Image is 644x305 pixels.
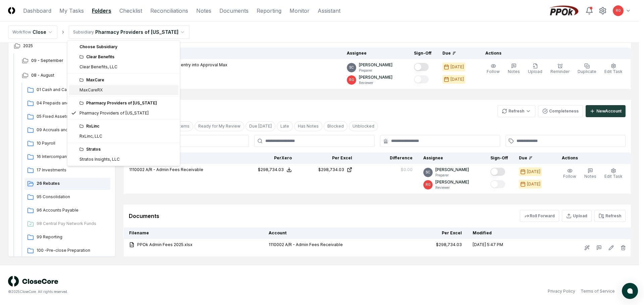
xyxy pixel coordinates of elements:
[79,110,149,116] div: Pharmacy Providers of [US_STATE]
[79,77,176,83] div: MaxCare
[79,54,176,60] div: Clear Benefits
[79,100,176,106] div: Pharmacy Providers of [US_STATE]
[79,133,102,139] div: RxLinc, LLC
[79,146,176,152] div: Stratos
[79,156,120,162] div: Stratos Insights, LLC
[79,123,176,129] div: RxLinc
[79,87,103,93] div: MaxCareRX
[69,42,178,52] div: Choose Subsidiary
[79,64,117,70] div: Clear Benefits, LLC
